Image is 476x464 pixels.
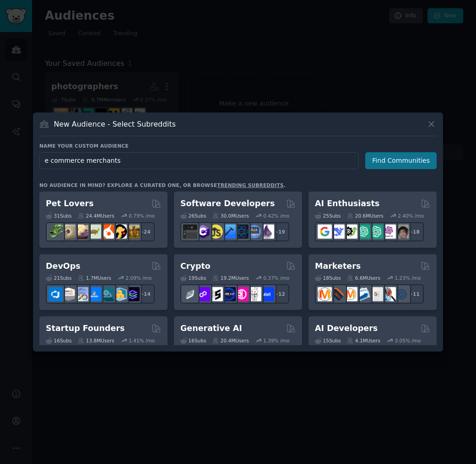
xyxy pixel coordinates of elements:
img: ArtificalIntelligence [395,224,409,239]
h2: Software Developers [180,198,275,209]
img: elixir [260,224,274,239]
img: 0xPolygon [196,287,210,301]
img: defiblockchain [234,287,249,301]
img: turtle [87,224,101,239]
img: bigseo [330,287,345,301]
img: chatgpt_prompts_ [369,224,383,239]
img: chatgpt_promptDesign [356,224,370,239]
h2: AI Enthusiasts [315,198,379,209]
div: 6.6M Users [347,275,380,281]
button: Find Communities [365,152,437,169]
img: PetAdvice [113,224,127,239]
div: 3.05 % /mo [395,337,421,344]
div: 0.42 % /mo [263,213,289,219]
img: cockatiel [100,224,114,239]
div: 30.0M Users [212,213,249,219]
img: CryptoNews [247,287,261,301]
div: 24.4M Users [78,213,114,219]
img: azuredevops [49,287,63,301]
div: 26 Sub s [180,213,206,219]
img: AItoolsCatalog [343,224,357,239]
h3: New Audience - Select Subreddits [54,119,176,129]
img: iOSProgramming [222,224,236,239]
img: content_marketing [318,287,332,301]
div: 0.37 % /mo [263,275,289,281]
div: 18 Sub s [315,275,341,281]
div: 2.40 % /mo [398,213,424,219]
div: 19 Sub s [180,275,206,281]
div: 20.4M Users [212,337,249,344]
h2: Pet Lovers [46,198,94,209]
a: trending subreddits [217,182,283,188]
div: 15 Sub s [315,337,341,344]
div: 0.79 % /mo [129,213,155,219]
div: 13.8M Users [78,337,114,344]
h2: Crypto [180,261,211,272]
div: + 11 [405,284,424,304]
img: software [183,224,197,239]
img: OnlineMarketing [395,287,409,301]
img: OpenAIDev [382,224,396,239]
img: DeepSeek [330,224,345,239]
img: Emailmarketing [356,287,370,301]
div: 1.23 % /mo [395,275,421,281]
div: 25 Sub s [315,213,341,219]
div: 2.09 % /mo [126,275,152,281]
img: reactnative [234,224,249,239]
img: PlatformEngineers [125,287,140,301]
img: MarketingResearch [382,287,396,301]
h2: Marketers [315,261,361,272]
img: defi_ [260,287,274,301]
img: dogbreed [125,224,140,239]
img: learnjavascript [209,224,223,239]
div: + 14 [135,284,155,304]
h3: Name your custom audience [39,143,437,149]
h2: AI Developers [315,323,378,334]
div: + 24 [135,222,155,241]
div: 1.41 % /mo [129,337,155,344]
img: platformengineering [100,287,114,301]
img: GoogleGeminiAI [318,224,332,239]
div: No audience in mind? Explore a curated one, or browse . [39,182,286,188]
img: herpetology [49,224,63,239]
img: DevOpsLinks [87,287,101,301]
img: googleads [369,287,383,301]
div: 31 Sub s [46,213,71,219]
img: Docker_DevOps [74,287,88,301]
h2: Generative AI [180,323,242,334]
img: ethstaker [209,287,223,301]
h2: DevOps [46,261,81,272]
div: + 19 [270,222,289,241]
img: leopardgeckos [74,224,88,239]
div: 16 Sub s [180,337,206,344]
img: AskMarketing [343,287,357,301]
div: 20.6M Users [347,213,383,219]
img: csharp [196,224,210,239]
img: AskComputerScience [247,224,261,239]
img: ballpython [61,224,76,239]
div: + 12 [270,284,289,304]
div: 16 Sub s [46,337,71,344]
img: AWS_Certified_Experts [61,287,76,301]
div: 4.1M Users [347,337,380,344]
div: 1.7M Users [78,275,111,281]
h2: Startup Founders [46,323,124,334]
img: ethfinance [183,287,197,301]
div: 1.39 % /mo [263,337,289,344]
img: web3 [222,287,236,301]
img: aws_cdk [113,287,127,301]
div: 21 Sub s [46,275,71,281]
div: + 18 [405,222,424,241]
input: Pick a short name, like "Digital Marketers" or "Movie-Goers" [39,152,359,169]
div: 19.2M Users [212,275,249,281]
